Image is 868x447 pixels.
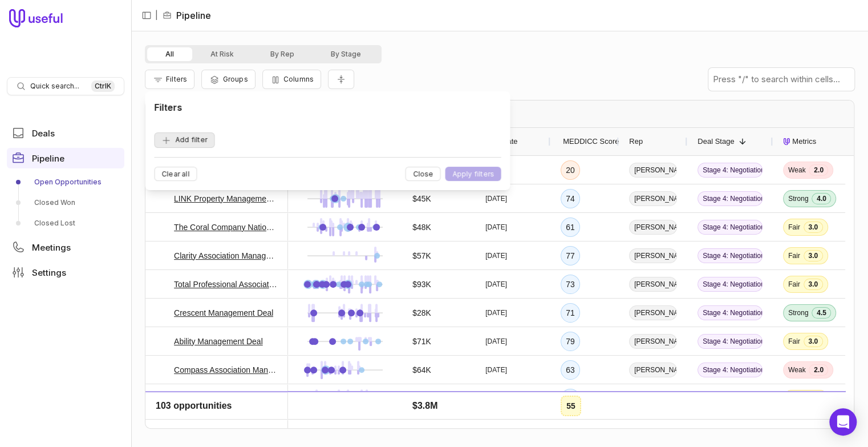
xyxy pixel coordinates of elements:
a: Crescent Management Deal [174,306,273,320]
span: Fair [788,337,800,346]
button: Apply filters [445,167,501,181]
span: Settings [32,268,66,277]
time: [DATE] [485,194,507,203]
button: Group Pipeline [201,70,255,89]
div: 61 [566,220,575,234]
span: Stage 4: Negotiation [697,334,762,349]
time: [DATE] [485,308,507,317]
time: [DATE] [485,280,507,289]
div: 77 [566,249,575,263]
a: Pipeline [7,148,124,168]
a: Clarity Association Management Services, Inc. Deal [174,249,278,263]
span: Groups [222,75,248,83]
button: At Risk [192,47,252,61]
span: Fair [788,394,800,403]
span: Stage 4: Negotiation [697,277,762,292]
button: Clear all [154,167,197,181]
a: Westwind management group, LLC - New Deal [174,392,278,405]
span: Stage 4: Negotiation [697,220,762,235]
span: Strong [788,308,808,317]
div: 20 [566,163,575,177]
button: Add filter [154,132,214,148]
time: [DATE] [485,251,507,260]
span: Pipeline [32,154,64,163]
span: [PERSON_NAME] [629,163,677,178]
time: [DATE] [485,394,507,403]
span: [PERSON_NAME] [629,220,677,235]
span: $45K [412,192,431,206]
span: Metrics [792,135,816,148]
button: Filter Pipeline [145,70,194,89]
span: $138K [412,392,435,405]
span: 3.0 [804,222,823,233]
a: Ability Management Deal [174,335,263,348]
span: Quick search... [30,82,79,91]
a: The Coral Company Nationals [174,220,278,234]
span: 3.0 [804,336,823,347]
div: 71 [566,306,575,320]
span: Rep [629,135,643,148]
span: $57K [412,249,431,263]
span: Deals [32,129,55,138]
input: Press "/" to search within cells... [708,68,854,91]
span: | [155,9,158,22]
button: By Stage [313,47,379,61]
time: [DATE] [485,337,507,346]
kbd: Ctrl K [91,80,115,92]
span: Stage 4: Negotiation [697,163,762,178]
button: All [147,47,192,61]
a: Closed Won [7,194,124,212]
div: 63 [566,363,575,377]
button: Collapse all rows [328,70,354,90]
span: Filters [166,75,187,83]
span: 4.5 [812,307,831,319]
a: Total Professional Association Management - New Deal [174,277,278,291]
span: Strong [788,194,808,203]
span: Deal Stage [697,135,734,148]
span: [PERSON_NAME] [629,248,677,263]
span: $71K [412,335,431,348]
span: $28K [412,306,431,320]
a: Deals [7,123,124,143]
div: 79 [566,335,575,348]
span: 3.0 [804,393,823,404]
div: 73 [566,277,575,291]
span: Stage 4: Negotiation [697,363,762,377]
button: Collapse sidebar [138,7,155,24]
span: Fair [788,251,800,260]
span: Fair [788,280,800,289]
a: Meetings [7,237,124,257]
button: By Rep [252,47,313,61]
a: Open Opportunities [7,173,124,191]
span: Meetings [32,243,71,252]
span: Stage 4: Negotiation [697,305,762,320]
span: [PERSON_NAME] [629,420,677,434]
li: Pipeline [163,9,211,22]
span: 4.0 [812,193,831,204]
span: Weak [788,166,805,175]
div: 67 [566,392,575,405]
a: Settings [7,262,124,283]
span: [PERSON_NAME] [629,191,677,206]
span: [PERSON_NAME] [629,305,677,320]
span: 2.0 [809,364,828,376]
time: [DATE] [485,223,507,232]
div: 74 [566,192,575,206]
span: 3.0 [804,250,823,261]
span: Fair [788,223,800,232]
a: Closed Lost [7,214,124,232]
span: Stage 3: Confirmation [697,391,762,406]
a: LINK Property Management - New Deal [174,192,278,206]
div: Open Intercom Messenger [829,408,857,436]
span: [PERSON_NAME] [629,334,677,349]
div: MEDDICC Score [561,128,609,155]
button: Columns [262,70,321,89]
span: Stage 4: Negotiation [697,191,762,206]
span: 3.0 [804,279,823,290]
span: Stage 3: Confirmation [697,420,762,434]
span: [PERSON_NAME] [629,391,677,406]
h1: Filters [154,100,182,114]
div: Pipeline submenu [7,173,124,232]
span: $48K [412,220,431,234]
span: 2.0 [809,164,828,176]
